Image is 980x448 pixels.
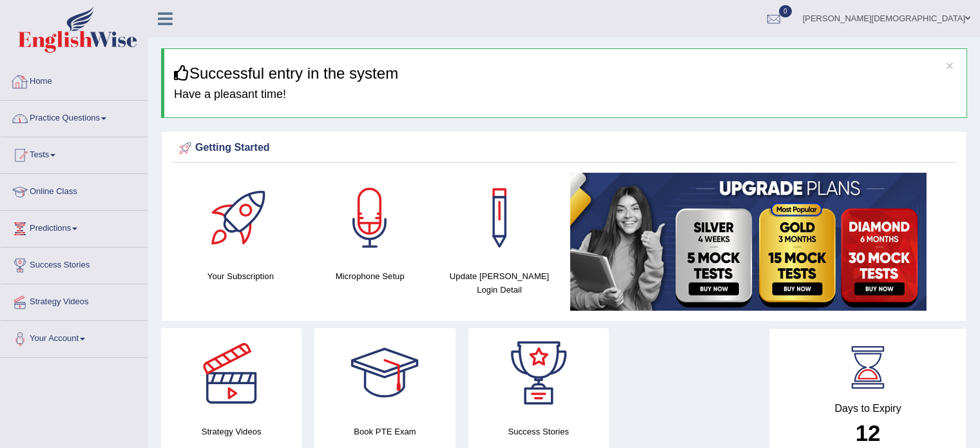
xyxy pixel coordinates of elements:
[856,420,881,445] b: 12
[570,173,927,311] img: small5.jpg
[174,88,957,101] h4: Have a pleasant time!
[1,137,148,170] a: Tests
[1,321,148,353] a: Your Account
[779,5,792,17] span: 0
[1,174,148,206] a: Online Class
[1,211,148,243] a: Predictions
[1,64,148,96] a: Home
[468,425,609,438] h4: Success Stories
[176,139,952,158] div: Getting Started
[441,269,558,297] h4: Update [PERSON_NAME] Login Detail
[314,425,455,438] h4: Book PTE Exam
[1,101,148,133] a: Practice Questions
[161,425,302,438] h4: Strategy Videos
[1,248,148,280] a: Success Stories
[1,284,148,317] a: Strategy Videos
[312,269,428,283] h4: Microphone Setup
[174,65,957,82] h3: Successful entry in the system
[946,59,954,72] button: ×
[182,269,299,283] h4: Your Subscription
[783,403,952,414] h4: Days to Expiry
